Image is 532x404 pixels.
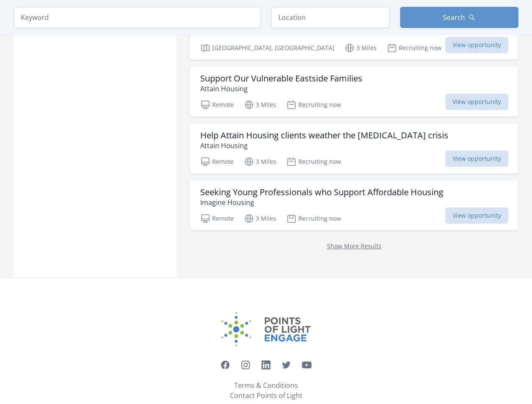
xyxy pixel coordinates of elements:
h3: Seeking Young Professionals who Support Affordable Housing [200,187,443,197]
a: Seeking Young Professionals who Support Affordable Housing Imagine Housing Remote 3 Miles Recruit... [190,180,518,230]
a: Support Our Vulnerable Eastside Families Attain Housing Remote 3 Miles Recruiting now View opport... [190,67,518,117]
p: Recruiting now [286,100,341,110]
p: Imagine Housing [200,197,443,208]
a: Help Attain Housing clients weather the [MEDICAL_DATA] crisis Attain Housing Remote 3 Miles Recru... [190,123,518,174]
p: Recruiting now [387,43,442,53]
p: Attain Housing [200,140,448,151]
p: Remote [200,157,234,167]
img: Points of Light Engage [221,312,311,346]
p: Remote [200,100,234,110]
p: Remote [200,213,234,224]
span: View opportunity [445,151,508,167]
span: View opportunity [445,37,508,53]
input: Location [271,7,390,28]
p: 3 Miles [244,213,276,224]
span: View opportunity [445,94,508,110]
a: [PERSON_NAME], Give Rides to Change Lives! Help a Senior Near You! Sound Generations [GEOGRAPHIC_... [190,10,518,60]
p: 3 Miles [244,157,276,167]
h3: Support Our Vulnerable Eastside Families [200,73,362,84]
p: [GEOGRAPHIC_DATA], [GEOGRAPHIC_DATA] [200,43,334,53]
a: Contact Points of Light [230,390,302,401]
p: Recruiting now [286,157,341,167]
button: Search [400,7,519,28]
p: Attain Housing [200,84,362,94]
input: Keyword [14,7,261,28]
a: Show More Results [327,242,381,250]
h3: Help Attain Housing clients weather the [MEDICAL_DATA] crisis [200,130,448,140]
span: View opportunity [445,208,508,224]
span: Search [443,12,465,22]
p: 3 Miles [344,43,377,53]
a: Terms & Conditions [234,380,298,390]
p: Recruiting now [286,213,341,224]
p: 3 Miles [244,100,276,110]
